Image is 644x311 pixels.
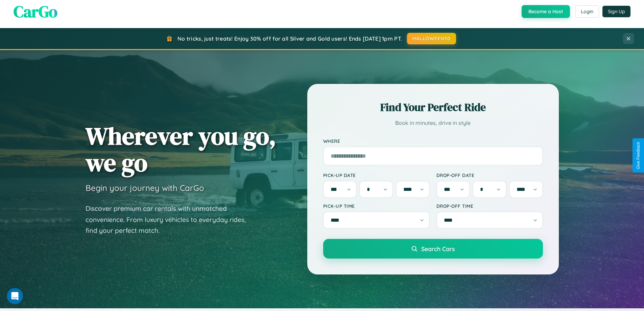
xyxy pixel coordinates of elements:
p: Discover premium car rentals with unmatched convenience. From luxury vehicles to everyday rides, ... [86,203,255,236]
h1: Wherever you go, we go [86,123,276,176]
span: CarGo [14,0,57,23]
span: Search Cars [421,245,455,252]
button: Sign Up [602,6,630,17]
p: Book in minutes, drive in style [323,118,543,128]
button: Become a Host [522,5,570,18]
iframe: Intercom live chat [7,288,23,304]
label: Pick-up Date [323,172,430,178]
h3: Begin your journey with CarGo [86,183,204,193]
h2: Find Your Perfect Ride [323,100,543,115]
span: No tricks, just treats! Enjoy 30% off for all Silver and Gold users! Ends [DATE] 1pm PT. [177,35,402,42]
button: Login [575,5,599,18]
button: Search Cars [323,239,543,259]
label: Drop-off Time [436,203,543,209]
div: Give Feedback [636,142,641,169]
label: Drop-off Date [436,172,543,178]
button: HALLOWEEN30 [407,33,456,44]
label: Where [323,138,543,144]
label: Pick-up Time [323,203,430,209]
